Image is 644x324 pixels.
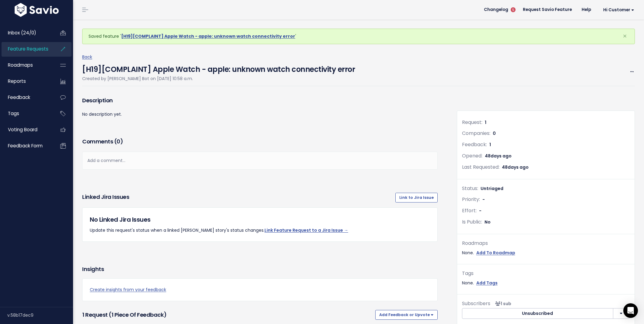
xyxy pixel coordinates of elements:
span: 48 [485,153,512,159]
p: Update this request's status when a linked [PERSON_NAME] story's status changes. [90,227,430,234]
span: Request: [462,119,482,126]
span: Subscribers [462,300,490,307]
div: Tags [462,269,630,278]
div: None. [462,279,630,287]
span: 1 [489,142,491,148]
h3: Linked Jira issues [82,193,129,202]
h3: Comments ( ) [82,137,438,146]
span: Reports [8,78,26,84]
h3: Description [82,96,438,105]
span: Hi Customer [603,8,634,12]
span: Roadmaps [8,62,33,68]
div: Add a comment... [82,152,438,170]
span: 5 [511,7,516,12]
a: Add Tags [476,279,498,287]
span: Changelog [484,8,508,12]
a: Feature Requests [2,42,51,56]
p: No description yet. [82,111,438,118]
span: days ago [508,164,529,170]
a: Back [82,54,92,60]
span: Feedback: [462,141,487,148]
span: Feedback [8,94,30,100]
span: - [482,196,485,202]
span: 0 [493,130,496,136]
span: - [479,208,481,214]
div: Roadmaps [462,239,630,248]
span: Effort: [462,207,477,214]
span: days ago [491,153,512,159]
span: Is Public: [462,218,482,225]
a: Link Feature Request to a Jira Issue → [264,227,348,233]
h5: No Linked Jira Issues [90,215,430,224]
span: Created by [PERSON_NAME] Bot on [DATE] 10:58 a.m. [82,76,193,82]
span: × [623,31,627,41]
span: Feature Requests [8,46,48,52]
div: Open Intercom Messenger [623,303,638,318]
a: Reports [2,74,51,88]
h3: 1 Request (1 piece of Feedback) [82,311,373,319]
span: Tags [8,110,19,117]
a: Help [577,5,596,14]
a: Feedback form [2,139,51,153]
span: 1 [485,119,486,125]
a: Create insights from your feedback [90,286,430,294]
span: 48 [502,164,529,170]
a: Feedback [2,90,51,104]
span: Untriaged [481,185,503,192]
a: Request Savio Feature [518,5,577,14]
a: Tags [2,107,51,121]
a: Hi Customer [596,5,639,15]
span: Feedback form [8,143,43,149]
div: v.58b17dec9 [7,307,73,323]
h4: [H19][COMPLAINT] Apple Watch - apple: unknown watch connectivity error [82,61,355,75]
a: Voting Board [2,123,51,137]
div: Saved feature ' ' [82,29,635,44]
a: Add To Roadmap [476,249,515,257]
button: Unsubscribed [462,308,613,319]
a: Roadmaps [2,58,51,72]
a: Link to Jira Issue [395,193,438,202]
div: None. [462,249,630,257]
span: 0 [117,138,120,145]
span: Opened: [462,152,482,159]
span: Last Requested: [462,164,499,171]
a: Inbox (24/0) [2,26,51,40]
span: Priority: [462,196,480,203]
span: Voting Board [8,126,37,133]
img: logo-white.9d6f32f41409.svg [13,3,60,17]
span: No [485,219,491,225]
span: <p><strong>Subscribers</strong><br><br> - Nuno Grazina<br> </p> [493,301,511,307]
span: Status: [462,185,478,192]
span: Inbox (24/0) [8,30,36,36]
a: [H19][COMPLAINT] Apple Watch - apple: unknown watch connectivity error [121,33,295,39]
span: Companies: [462,130,490,137]
button: Close [617,29,633,44]
h3: Insights [82,265,104,273]
button: Add Feedback or Upvote [375,310,438,320]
